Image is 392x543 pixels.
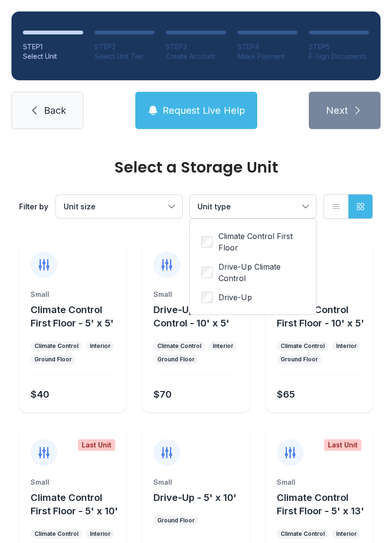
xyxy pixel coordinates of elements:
div: Ground Floor [157,356,195,363]
button: Climate Control First Floor - 10' x 5' [277,303,369,330]
div: Small [277,290,361,299]
div: STEP 2 [95,42,155,52]
span: Drive-Up - 5' x 10' [153,492,237,503]
span: Climate Control First Floor [218,230,305,253]
span: Request Live Help [163,104,245,117]
span: Climate Control First Floor - 5' x 5' [31,304,114,329]
div: Small [277,478,361,487]
div: Climate Control [34,530,78,538]
span: Drive-Up [218,292,252,303]
div: Climate Control [157,342,201,350]
button: Climate Control First Floor - 5' x 5' [31,303,123,330]
button: Climate Control First Floor - 5' x 10' [31,491,123,518]
button: Unit size [56,195,182,218]
div: Make Payment [238,52,298,61]
input: Climate Control First Floor [201,236,213,248]
button: Drive-Up Climate Control - 10' x 5' [153,303,246,330]
div: Select a Storage Unit [19,160,373,175]
span: Unit type [197,202,231,211]
div: E-Sign Documents [309,52,369,61]
div: Ground Floor [281,356,318,363]
div: Ground Floor [34,356,72,363]
div: Filter by [19,201,48,212]
span: Drive-Up Climate Control - 10' x 5' [153,304,232,329]
div: Small [153,478,238,487]
div: STEP 1 [23,42,83,52]
div: Climate Control [281,342,325,350]
span: Climate Control First Floor - 5' x 13' [277,492,364,517]
div: STEP 5 [309,42,369,52]
div: $70 [153,388,172,401]
div: Interior [90,530,110,538]
div: Interior [90,342,110,350]
input: Drive-Up Climate Control [201,267,213,278]
span: Next [326,104,348,117]
button: Climate Control First Floor - 5' x 13' [277,491,369,518]
span: Back [44,104,66,117]
button: Drive-Up - 5' x 10' [153,491,237,504]
div: Climate Control [281,530,325,538]
button: Unit type [190,195,316,218]
div: Small [31,290,115,299]
div: $65 [277,388,295,401]
span: Drive-Up Climate Control [218,261,305,284]
span: Unit size [64,202,96,211]
div: Small [153,290,238,299]
div: Select Unit Tier [95,52,155,61]
div: Select Unit [23,52,83,61]
div: Ground Floor [157,517,195,524]
div: Create Account [166,52,226,61]
div: STEP 3 [166,42,226,52]
div: Interior [336,342,357,350]
div: Interior [336,530,357,538]
div: Interior [213,342,233,350]
div: Small [31,478,115,487]
div: Climate Control [34,342,78,350]
input: Drive-Up [201,292,213,303]
div: $40 [31,388,49,401]
span: Climate Control First Floor - 5' x 10' [31,492,118,517]
div: Last Unit [78,439,115,451]
div: Last Unit [324,439,361,451]
div: STEP 4 [238,42,298,52]
span: Climate Control First Floor - 10' x 5' [277,304,364,329]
